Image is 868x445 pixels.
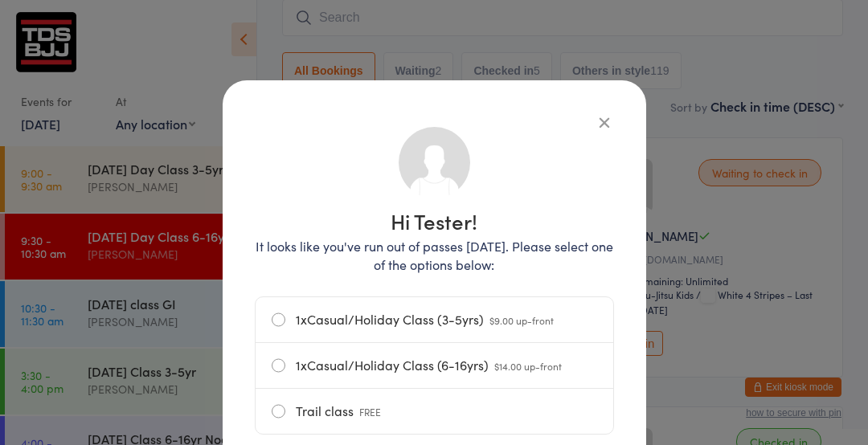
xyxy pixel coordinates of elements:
h1: Hi Tester! [255,210,614,231]
img: no_photo.png [397,125,472,200]
label: 1xCasual/Holiday Class (3-5yrs) [272,297,597,342]
label: 1xCasual/Holiday Class (6-16yrs) [272,343,597,388]
span: FREE [359,405,381,418]
label: Trail class [272,389,597,434]
span: $14.00 up-front [494,359,562,373]
span: $9.00 up-front [489,313,554,327]
p: It looks like you've run out of passes [DATE]. Please select one of the options below: [255,237,614,274]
